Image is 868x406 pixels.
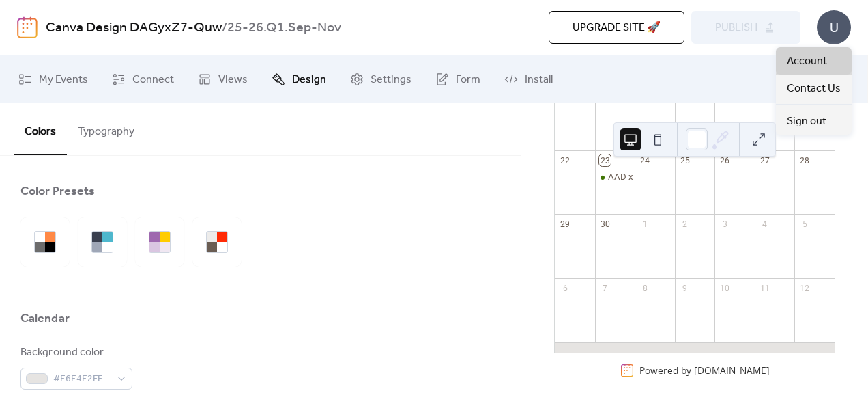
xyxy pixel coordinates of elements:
div: Background color [20,344,130,361]
a: Contact Us [776,75,852,102]
div: AAD x ICs Monthly Meeting [608,171,717,183]
span: #E6E4E2FF [53,371,111,388]
div: U [817,10,851,44]
a: Design [261,61,336,98]
button: Typography [67,103,145,154]
a: Settings [340,61,422,98]
div: 29 [560,219,571,230]
div: 26 [719,154,731,166]
div: Color Presets [20,183,95,200]
span: Upgrade site 🚀 [573,20,661,36]
a: Account [776,47,852,75]
button: Upgrade site 🚀 [549,11,684,44]
a: Form [425,61,491,98]
span: My Events [39,72,88,88]
a: Canva Design DAGyxZ7-Quw [46,15,222,41]
div: 5 [799,219,811,230]
span: Settings [371,72,411,88]
div: 27 [759,154,770,166]
div: 4 [759,219,770,230]
img: logo [17,16,38,38]
div: 3 [719,219,731,230]
a: Install [494,61,563,98]
div: Calendar [20,310,70,327]
span: Views [218,72,248,88]
a: My Events [8,61,98,98]
div: 1 [639,219,651,230]
div: 30 [599,219,611,230]
div: 22 [560,154,571,166]
div: Powered by [639,364,770,377]
div: 8 [639,283,651,295]
div: 24 [639,154,651,166]
div: 11 [759,283,770,295]
span: Contact Us [787,81,841,97]
div: 6 [560,283,571,295]
div: 10 [719,283,731,295]
button: Colors [14,103,67,155]
div: 23 [599,154,611,166]
span: Install [525,72,553,88]
span: Connect [132,72,174,88]
a: Views [188,61,258,98]
div: 7 [599,283,611,295]
a: Connect [102,61,184,98]
b: / [222,15,227,41]
a: [DOMAIN_NAME] [694,364,770,377]
span: Form [456,72,480,88]
div: AAD x ICs Monthly Meeting [595,171,635,183]
span: Account [787,53,827,70]
div: 25 [679,154,691,166]
div: 9 [679,283,691,295]
div: 2 [679,219,691,230]
div: 12 [799,283,811,295]
div: 28 [799,154,811,166]
b: 25-26.Q1.Sep-Nov [227,15,341,41]
span: Design [292,72,326,88]
span: Sign out [787,113,826,130]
